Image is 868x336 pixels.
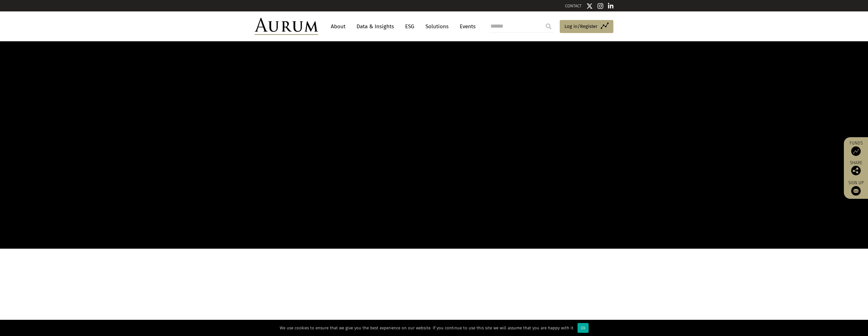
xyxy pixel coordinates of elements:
[542,20,555,33] input: Submit
[608,3,614,9] img: Linkedin icon
[402,21,417,32] a: ESG
[847,140,865,156] a: Funds
[328,21,349,32] a: About
[457,21,476,32] a: Events
[586,3,593,9] img: Twitter icon
[847,161,865,175] div: Share
[598,3,603,9] img: Instagram icon
[578,323,589,333] div: Ok
[422,21,452,32] a: Solutions
[565,3,582,8] a: CONTACT
[255,18,318,35] img: Aurum
[851,186,861,196] img: Sign up to our newsletter
[851,146,861,156] img: Access Funds
[564,23,598,30] span: Log in/Register
[560,20,613,33] a: Log in/Register
[851,166,861,175] img: Share this post
[847,180,865,196] a: Sign up
[353,21,397,32] a: Data & Insights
